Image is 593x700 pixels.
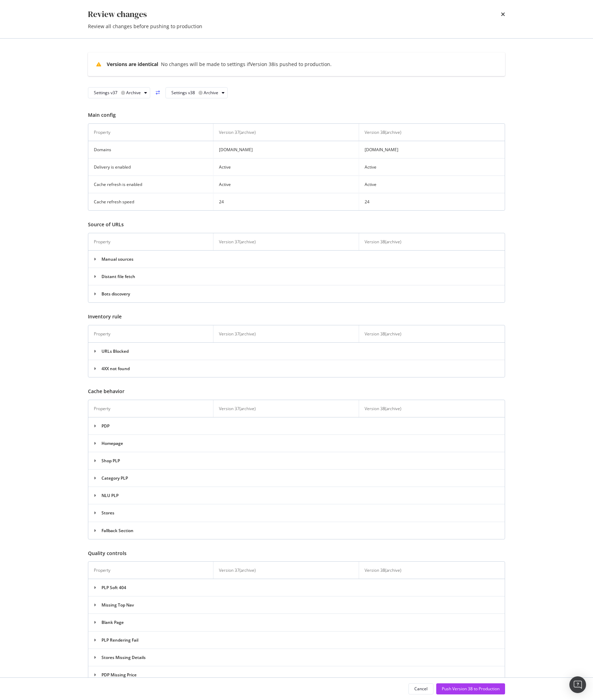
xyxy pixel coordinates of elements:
[161,61,332,68] div: No changes will be made to settings if Version 38 is pushed to production.
[88,400,213,417] th: Property
[213,141,359,158] td: [DOMAIN_NAME]
[88,250,505,268] td: Manual sources
[88,562,213,579] th: Property
[88,504,505,522] td: Stores
[442,686,499,692] div: Push Version 38 to Production
[88,649,505,666] td: Stores Missing Details
[88,141,213,158] td: Domains
[88,666,505,683] td: PDP Missing Price
[88,522,505,539] td: Fallback Section
[213,124,359,141] th: Version 37 ( archive )
[88,614,505,631] td: Blank Page
[88,631,505,649] td: PLP Rendering Fail
[359,141,505,158] td: [DOMAIN_NAME]
[359,325,505,343] th: Version 38 ( archive )
[88,342,505,360] td: URLs Blocked
[198,91,218,95] div: Archive
[213,233,359,251] th: Version 37 ( archive )
[213,176,359,193] td: Active
[88,417,505,434] td: PDP
[501,8,505,20] div: times
[88,434,505,452] td: Homepage
[88,596,505,614] td: Missing Top Nav
[359,158,505,176] td: Active
[359,124,505,141] th: Version 38 ( archive )
[88,158,213,176] td: Delivery is enabled
[88,87,150,98] button: Settings v37 Archive
[359,233,505,251] th: Version 38 ( archive )
[359,176,505,193] td: Active
[569,676,586,693] div: Open Intercom Messenger
[171,91,195,95] div: Settings v38
[88,268,505,285] td: Distant file fetch
[213,562,359,579] th: Version 37 ( archive )
[359,193,505,211] td: 24
[88,551,505,556] h3: Quality controls
[121,91,141,95] div: Archive
[88,470,505,487] td: Category PLP
[88,360,505,377] td: 4XX not found
[165,87,228,98] button: Settings v38 Archive
[88,233,213,251] th: Property
[107,61,158,67] b: Versions are identical
[213,325,359,343] th: Version 37 ( archive )
[88,325,213,343] th: Property
[88,193,213,211] td: Cache refresh speed
[414,686,428,692] div: Cancel
[88,112,505,117] h3: Main config
[88,222,505,227] h3: Source of URLs
[408,683,433,694] button: Cancel
[359,400,505,417] th: Version 38 ( archive )
[436,683,505,694] button: Push Version 38 to Production
[88,176,213,193] td: Cache refresh is enabled
[213,400,359,417] th: Version 37 ( archive )
[88,452,505,469] td: Shop PLP
[213,158,359,176] td: Active
[359,562,505,579] th: Version 38 ( archive )
[88,124,213,141] th: Property
[88,314,505,319] h3: Inventory rule
[88,389,505,394] h3: Cache behavior
[94,91,117,95] div: Settings v37
[213,193,359,211] td: 24
[88,487,505,504] td: NLU PLP
[88,579,505,596] td: PLP Soft 404
[88,8,147,20] div: Review changes
[88,285,505,303] td: Bots discovery
[88,23,505,30] div: Review all changes before pushing to production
